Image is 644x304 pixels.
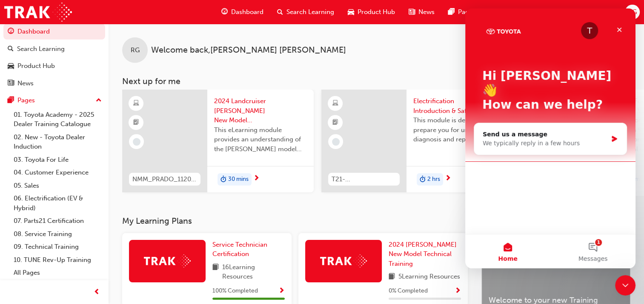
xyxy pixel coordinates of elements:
a: 06. Electrification (EV & Hybrid) [10,192,105,214]
span: NMM_PRADO_112024_MODULE_1 [132,175,197,184]
a: All Pages [10,266,105,279]
span: up-icon [96,95,102,106]
span: 2024 Landcruiser [PERSON_NAME] New Model Mechanisms - Model Outline 1 [214,96,307,125]
button: Show Progress [278,286,285,296]
a: NMM_PRADO_112024_MODULE_12024 Landcruiser [PERSON_NAME] New Model Mechanisms - Model Outline 1Thi... [122,90,314,192]
span: Service Technician Certification [212,241,267,258]
span: guage-icon [221,7,228,17]
button: RG [625,5,640,20]
span: 0 % Completed [389,286,428,296]
span: RG [131,45,140,55]
span: book-icon [389,272,395,282]
a: 01. Toyota Academy - 2025 Dealer Training Catalogue [10,108,105,131]
a: guage-iconDashboard [215,3,270,21]
span: car-icon [8,62,14,70]
span: Dashboard [231,7,263,17]
span: Electrification Introduction & Safety [413,96,506,115]
a: 02. New - Toyota Dealer Induction [10,131,105,153]
h3: My Learning Plans [122,216,468,226]
span: This module is designed to prepare you for undertaking diagnosis and repair of Toyota & Lexus Ele... [413,115,506,144]
span: 5 Learning Resources [398,272,460,282]
span: This eLearning module provides an understanding of the [PERSON_NAME] model line-up and its Katash... [214,125,307,154]
span: Welcome back , [PERSON_NAME] [PERSON_NAME] [151,45,346,55]
a: car-iconProduct Hub [341,3,402,21]
span: prev-icon [94,287,100,298]
a: 03. Toyota For Life [10,153,105,166]
a: Product Hub [3,58,105,74]
img: Trak [144,254,191,267]
button: Show Progress [455,286,461,296]
span: next-icon [445,175,451,183]
span: booktick-icon [133,117,139,128]
span: learningRecordVerb_NONE-icon [332,138,340,146]
span: news-icon [409,7,415,17]
span: 100 % Completed [212,286,258,296]
span: RG [628,7,637,17]
img: Trak [4,3,72,22]
span: Show Progress [455,287,461,295]
div: Product Hub [17,61,55,71]
a: 05. Sales [10,179,105,192]
div: News [17,79,34,88]
span: car-icon [348,7,354,17]
span: guage-icon [8,28,14,36]
span: duration-icon [420,174,426,185]
button: DashboardSearch LearningProduct HubNews [3,22,105,93]
button: Pages [3,93,105,108]
a: 0T21-FOD_HVIS_PREREQElectrification Introduction & SafetyThis module is designed to prepare you f... [321,90,513,192]
div: Pages [17,96,35,105]
a: search-iconSearch Learning [270,3,341,21]
span: booktick-icon [332,117,338,128]
span: search-icon [8,45,14,53]
span: Product Hub [358,7,395,17]
a: 07. Parts21 Certification [10,214,105,228]
a: news-iconNews [402,3,441,21]
a: 09. Technical Training [10,240,105,253]
a: 08. Service Training [10,228,105,241]
span: Show Progress [278,287,285,295]
span: Pages [458,7,475,17]
a: 04. Customer Experience [10,166,105,179]
img: Trak [320,254,367,267]
span: learningRecordVerb_NONE-icon [133,138,140,146]
span: pages-icon [8,97,14,104]
span: 2024 [PERSON_NAME] New Model Technical Training [389,241,457,267]
div: Search Learning [17,44,65,54]
a: Dashboard [3,24,105,39]
a: News [3,76,105,91]
span: news-icon [8,80,14,87]
span: book-icon [212,262,219,281]
h3: Next up for me [109,76,644,86]
iframe: Intercom live chat [615,275,635,296]
span: search-icon [277,7,283,17]
span: Search Learning [286,7,334,17]
a: 2024 [PERSON_NAME] New Model Technical Training [389,240,461,269]
a: pages-iconPages [441,3,482,21]
a: Service Technician Certification [212,240,285,259]
span: duration-icon [220,174,226,185]
span: 30 mins [228,175,249,184]
span: T21-FOD_HVIS_PREREQ [332,175,396,184]
iframe: Intercom live chat [465,8,635,268]
a: 10. TUNE Rev-Up Training [10,253,105,267]
span: pages-icon [448,7,455,17]
span: 2 hrs [427,175,440,184]
span: next-icon [253,175,260,183]
a: Search Learning [3,41,105,57]
span: learningResourceType_ELEARNING-icon [332,98,338,109]
span: News [418,7,435,17]
span: learningResourceType_ELEARNING-icon [133,98,139,109]
span: 16 Learning Resources [222,262,285,281]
